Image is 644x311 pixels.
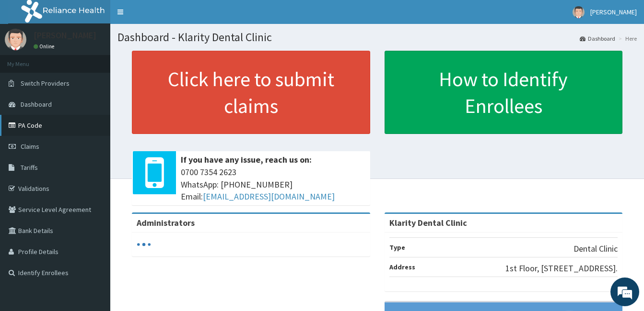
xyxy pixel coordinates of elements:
[18,48,39,72] img: d_794563401_company_1708531726252_794563401
[5,29,26,50] img: User Image
[616,34,637,43] li: Here
[574,243,618,255] p: Dental Clinic
[181,154,312,165] b: If you have any issue, reach us on:
[21,100,52,109] span: Dashboard
[117,31,637,44] h1: Dashboard - Klarity Dental Clinic
[34,31,96,40] p: [PERSON_NAME]
[56,94,132,191] span: We're online!
[21,142,39,151] span: Claims
[137,217,195,228] b: Administrators
[580,34,615,43] a: Dashboard
[137,237,151,252] svg: audio-loading
[21,79,70,88] span: Switch Providers
[389,263,415,271] b: Address
[34,43,57,50] a: Online
[5,209,183,242] textarea: Type your message and hit 'Enter'
[157,5,180,28] div: Minimize live chat window
[50,54,161,66] div: Chat with us now
[385,51,623,134] a: How to Identify Enrollees
[21,163,38,172] span: Tariffs
[389,217,467,228] strong: Klarity Dental Clinic
[505,262,618,275] p: 1st Floor, [STREET_ADDRESS].
[181,166,365,203] span: 0700 7354 2623 WhatsApp: [PHONE_NUMBER] Email:
[590,8,637,16] span: [PERSON_NAME]
[573,6,585,18] img: User Image
[389,243,405,252] b: Type
[203,191,335,202] a: [EMAIL_ADDRESS][DOMAIN_NAME]
[132,51,370,134] a: Click here to submit claims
